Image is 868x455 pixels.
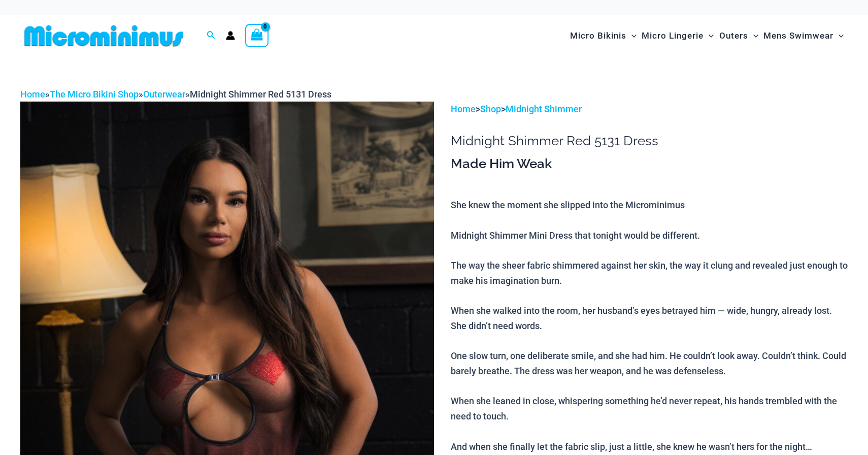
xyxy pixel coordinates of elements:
a: Mens SwimwearMenu ToggleMenu Toggle [761,20,846,51]
span: Mens Swimwear [763,23,833,49]
a: View Shopping Cart, empty [245,24,269,47]
span: Outers [719,23,748,49]
span: » » » [20,89,331,100]
a: The Micro Bikini Shop [50,89,139,100]
a: Micro LingerieMenu ToggleMenu Toggle [639,20,716,51]
img: MM SHOP LOGO FLAT [20,24,187,47]
a: Home [451,104,476,114]
a: Account icon link [226,31,235,40]
span: Menu Toggle [748,23,758,49]
a: Search icon link [207,29,216,42]
a: Shop [480,104,501,114]
nav: Site Navigation [566,19,848,53]
span: Micro Lingerie [642,23,704,49]
a: Midnight Shimmer [506,104,582,114]
span: Micro Bikinis [570,23,626,49]
a: Micro BikinisMenu ToggleMenu Toggle [567,20,639,51]
a: Outerwear [143,89,185,100]
span: Menu Toggle [704,23,714,49]
a: OutersMenu ToggleMenu Toggle [717,20,761,51]
p: > > [451,102,848,117]
h3: Made Him Weak [451,155,848,173]
span: Midnight Shimmer Red 5131 Dress [190,89,331,100]
span: Menu Toggle [833,23,844,49]
span: Menu Toggle [626,23,637,49]
h1: Midnight Shimmer Red 5131 Dress [451,133,848,149]
a: Home [20,89,45,100]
